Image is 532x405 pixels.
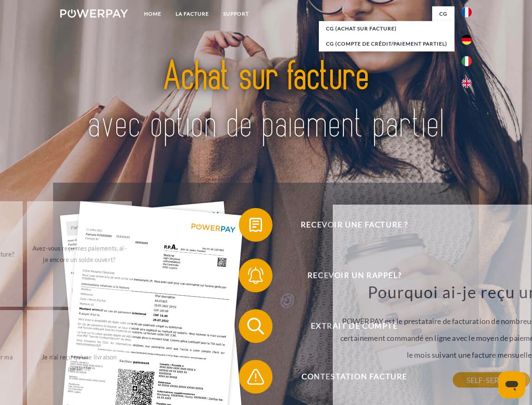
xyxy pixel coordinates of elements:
[319,36,454,51] a: CG (Compte de crédit/paiement partiel)
[462,7,472,17] img: fr
[60,9,128,18] img: logo-powerpay-white.svg
[216,6,256,22] a: Support
[462,35,472,45] img: de
[239,309,458,343] button: Extrait de compte
[319,21,454,36] a: CG (achat sur facture)
[168,6,216,22] a: LA FACTURE
[239,360,458,394] button: Contestation Facture
[80,40,452,162] img: title-powerpay_fr.svg
[137,6,168,22] a: Home
[32,351,127,374] div: Je n'ai reçu qu'une livraison partielle
[462,78,472,88] img: en
[498,371,525,398] iframe: Button to launch messaging window
[432,6,454,22] a: CG
[453,373,530,388] a: SELF-SERVICE
[462,56,472,66] img: it
[245,366,266,387] img: qb_warning.svg
[245,316,266,337] img: qb_search.svg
